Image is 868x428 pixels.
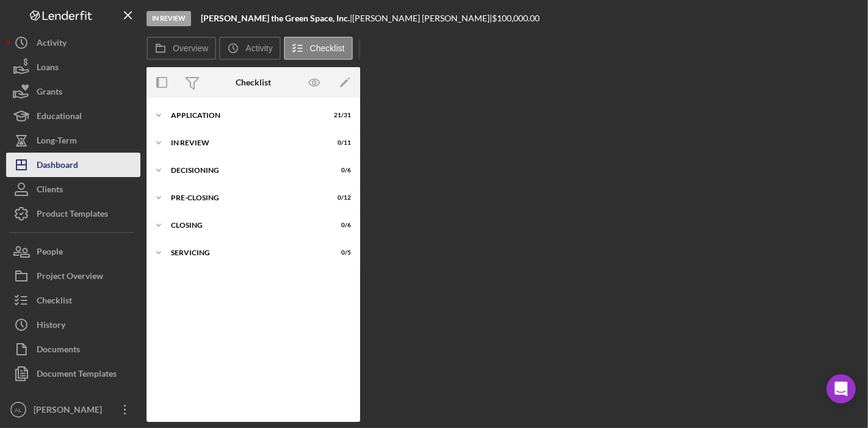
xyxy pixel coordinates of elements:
button: Checklist [284,37,353,60]
button: Grants [6,79,140,104]
div: In Review [171,139,320,147]
button: Clients [6,177,140,201]
div: Decisioning [171,167,320,174]
div: In Review [146,11,191,26]
div: Product Templates [37,201,108,229]
button: Product Templates [6,201,140,226]
div: Application [171,112,320,119]
div: History [37,313,65,340]
div: 21 / 31 [329,112,351,119]
div: 0 / 11 [329,139,351,147]
div: Long-Term [37,128,77,156]
div: Open Intercom Messenger [826,374,856,404]
button: Activity [6,31,140,55]
text: AL [15,407,22,413]
div: [PERSON_NAME] [PERSON_NAME] | [352,13,492,23]
div: Activity [37,31,67,58]
div: People [37,239,63,267]
div: Document Templates [37,361,117,389]
div: Checklist [236,78,271,87]
div: Pre-Closing [171,194,320,201]
button: Activity [219,37,280,60]
button: People [6,239,140,264]
div: | [201,13,352,23]
button: AL[PERSON_NAME] [6,397,140,422]
button: Documents [6,337,140,361]
label: Activity [245,43,272,53]
div: $100,000.00 [492,13,543,23]
button: Loans [6,55,140,79]
div: Servicing [171,249,320,256]
div: Closing [171,222,320,229]
label: Overview [173,43,208,53]
button: Checklist [6,288,140,313]
div: 0 / 12 [329,194,351,201]
button: Long-Term [6,128,140,153]
div: Dashboard [37,153,78,180]
div: 0 / 6 [329,167,351,174]
button: Project Overview [6,264,140,288]
div: Checklist [37,288,72,316]
div: Educational [37,104,82,131]
button: Document Templates [6,361,140,386]
label: Checklist [310,43,345,53]
div: 0 / 5 [329,249,351,256]
button: History [6,313,140,337]
b: [PERSON_NAME] the Green Space, Inc. [201,13,350,23]
div: Grants [37,79,62,107]
div: Clients [37,177,63,205]
button: Overview [146,37,216,60]
div: Documents [37,337,80,365]
div: Loans [37,55,59,82]
div: Project Overview [37,264,103,291]
div: 0 / 6 [329,222,351,229]
div: [PERSON_NAME] [31,397,110,425]
button: Educational [6,104,140,128]
button: Dashboard [6,153,140,177]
